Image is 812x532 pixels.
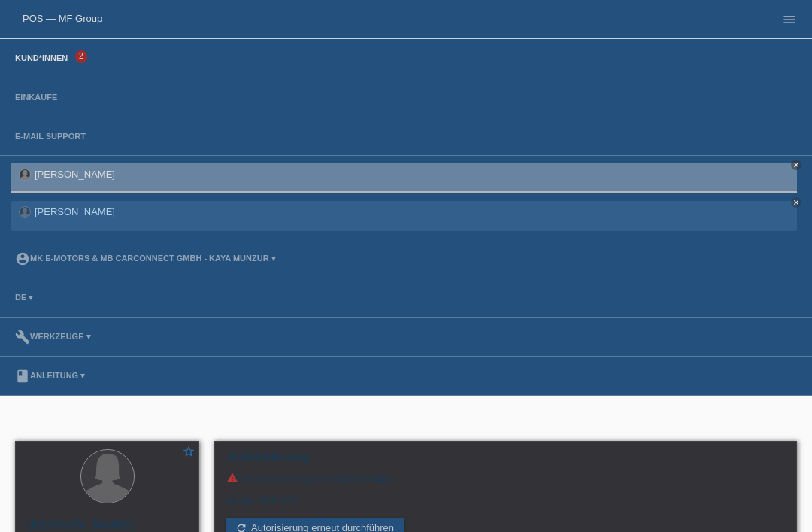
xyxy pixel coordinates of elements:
[8,371,92,380] a: bookAnleitung ▾
[182,445,195,461] a: star_border
[8,132,93,141] a: E-Mail Support
[791,197,801,208] a: close
[8,332,98,341] a: buildWerkzeuge ▾
[8,293,41,302] a: DE ▾
[8,53,75,62] a: Kund*innen
[782,12,797,27] i: menu
[226,472,238,484] i: warning
[226,449,785,472] h2: Autorisierung
[792,161,800,169] i: close
[15,330,30,345] i: build
[8,93,65,102] a: Einkäufe
[226,472,785,484] div: Die Autorisierung ist fehlgeschlagen.
[23,13,102,24] a: POS — MF Group
[75,50,87,63] span: 2
[35,206,115,217] a: [PERSON_NAME]
[791,160,801,170] a: close
[792,199,800,206] i: close
[226,484,785,506] div: Limite: CHF 0.00
[8,254,283,263] a: account_circleMK E-MOTORS & MB CarConnect GmbH - Kaya Munzur ▾
[35,169,115,180] a: [PERSON_NAME]
[182,445,195,458] i: star_border
[774,14,804,23] a: menu
[15,369,30,384] i: book
[15,251,30,266] i: account_circle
